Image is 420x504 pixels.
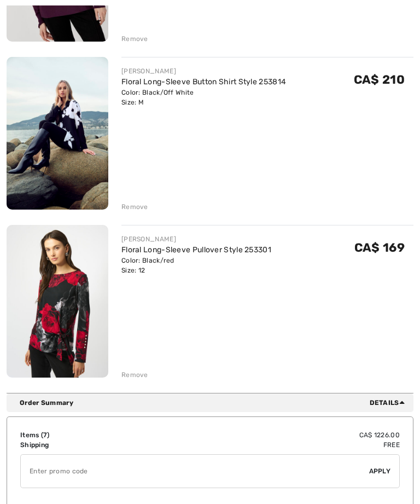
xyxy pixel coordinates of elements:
div: Color: Black/Off White Size: M [121,88,286,107]
span: Apply [369,466,391,476]
div: Remove [121,34,148,44]
span: CA$ 210 [354,72,405,87]
span: CA$ 169 [354,240,405,255]
div: [PERSON_NAME] [121,234,271,244]
input: Promo code [21,455,369,488]
span: Details [370,398,409,408]
div: Remove [121,370,148,380]
td: Shipping [20,440,149,450]
div: Remove [121,202,148,212]
div: Color: Black/red Size: 12 [121,256,271,275]
td: CA$ 1226.00 [149,430,400,440]
a: Floral Long-Sleeve Pullover Style 253301 [121,245,271,254]
td: Free [149,440,400,450]
a: Floral Long-Sleeve Button Shirt Style 253814 [121,77,286,86]
td: Items ( ) [20,430,149,440]
div: [PERSON_NAME] [121,66,286,76]
img: Floral Long-Sleeve Pullover Style 253301 [7,225,108,378]
span: 7 [43,431,47,439]
div: Order Summary [20,398,409,408]
img: Floral Long-Sleeve Button Shirt Style 253814 [7,57,108,210]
